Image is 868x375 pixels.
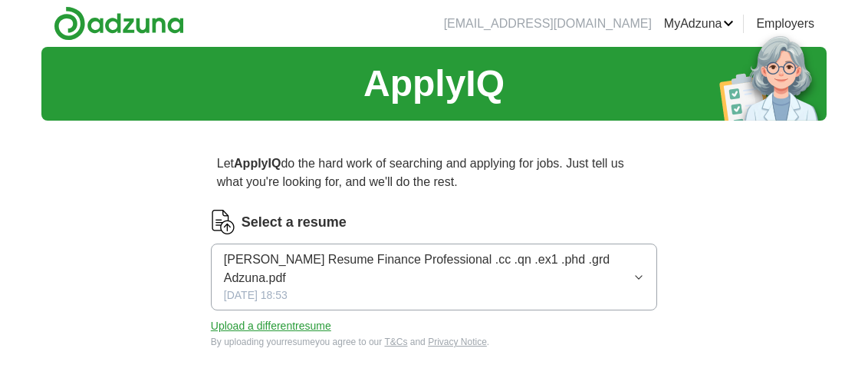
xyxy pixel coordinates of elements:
[211,318,331,334] button: Upload a differentresume
[384,337,407,347] a: T&Cs
[224,251,633,287] span: [PERSON_NAME] Resume Finance Professional .cc .qn .ex1 .phd .grd Adzuna.pdf
[664,15,735,33] a: MyAdzuna
[211,210,235,234] img: CV Icon
[211,148,657,197] p: Let do the hard work of searching and applying for jobs. Just tell us what you're looking for, an...
[211,244,657,310] button: [PERSON_NAME] Resume Finance Professional .cc .qn .ex1 .phd .grd Adzuna.pdf[DATE] 18:53
[444,15,652,33] li: [EMAIL_ADDRESS][DOMAIN_NAME]
[54,6,184,41] img: Adzuna logo
[428,337,487,347] a: Privacy Notice
[242,212,347,233] label: Select a resume
[756,15,814,33] a: Employers
[234,157,281,170] strong: ApplyIQ
[224,287,288,304] span: [DATE] 18:53
[211,335,657,349] div: By uploading your resume you agree to our and .
[363,56,505,111] h1: ApplyIQ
